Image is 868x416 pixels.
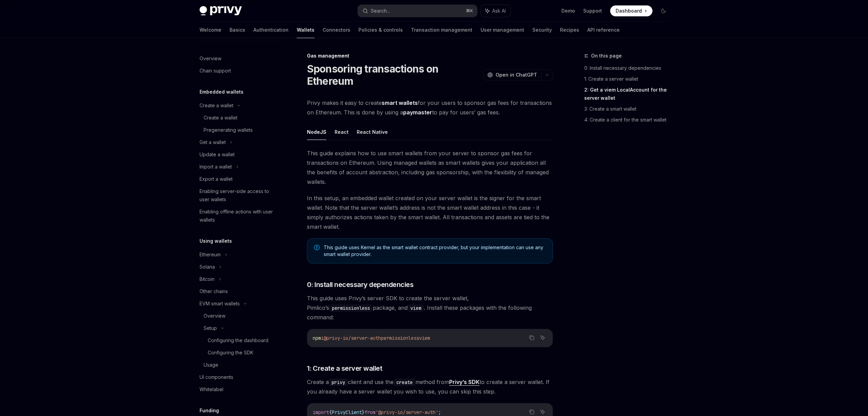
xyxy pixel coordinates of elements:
[200,208,277,224] div: Enabling offline actions with user wallets
[307,52,553,59] div: Gas management
[466,8,473,14] span: ⌘ K
[204,114,237,122] div: Create a wallet
[200,67,231,75] div: Chain support
[194,371,281,383] a: UI components
[438,409,441,415] span: ;
[357,124,388,140] button: React Native
[560,22,579,38] a: Recipes
[200,237,232,245] h5: Using wallets
[307,98,553,117] span: Privy makes it easy to create for your users to sponsor gas fees for transactions on Ethereum. Th...
[561,7,575,14] a: Demo
[204,361,218,369] div: Usage
[483,69,541,81] button: Open in ChatGPT
[194,310,281,322] a: Overview
[194,206,281,226] a: Enabling offline actions with user wallets
[584,114,674,125] a: 4: Create a client for the smart wallet
[204,126,253,134] div: Pregenerating wallets
[314,245,320,250] svg: Note
[532,22,552,38] a: Security
[194,148,281,161] a: Update a wallet
[253,22,289,38] a: Authentication
[200,406,219,415] h5: Funding
[194,124,281,136] a: Pregenerating wallets
[584,103,674,114] a: 3: Create a smart wallet
[307,148,553,187] span: This guide explains how to use smart wallets from your server to sponsor gas fees for transaction...
[200,287,228,295] div: Other chains
[323,22,350,38] a: Connectors
[583,7,602,14] a: Support
[481,22,524,38] a: User management
[329,409,332,415] span: {
[584,74,674,84] a: 1: Create a server wallet
[194,359,281,371] a: Usage
[587,22,620,38] a: API reference
[307,280,414,289] span: 0: Install necessary dependencies
[658,5,669,16] button: Toggle dark mode
[381,335,419,341] span: permissionless
[194,52,281,65] a: Overview
[200,88,244,96] h5: Embedded wallets
[313,335,321,341] span: npm
[365,409,376,415] span: from
[313,409,329,415] span: import
[492,7,506,14] span: Ask AI
[200,187,277,204] div: Enabling server-side access to user wallets
[200,373,233,381] div: UI components
[538,333,547,342] button: Ask AI
[616,7,642,14] span: Dashboard
[403,109,432,116] a: paymaster
[194,185,281,206] a: Enabling server-side access to user wallets
[208,336,268,345] div: Configuring the dashboard
[194,334,281,347] a: Configuring the dashboard
[496,71,537,78] span: Open in ChatGPT
[307,124,326,140] button: NodeJS
[321,335,324,341] span: i
[419,335,430,341] span: viem
[194,112,281,124] a: Create a wallet
[324,335,381,341] span: @privy-io/server-auth
[329,379,348,386] code: privy
[376,409,438,415] span: '@privy-io/server-auth'
[200,263,215,271] div: Solana
[194,285,281,298] a: Other chains
[204,312,225,320] div: Overview
[362,409,365,415] span: }
[307,377,553,396] span: Create a client and use the method from to create a server wallet. If you already have a server w...
[200,251,221,259] div: Ethereum
[200,163,232,171] div: Import a wallet
[411,22,472,38] a: Transaction management
[584,84,674,103] a: 2: Get a viem LocalAccount for the server wallet
[527,333,536,342] button: Copy the contents from the code block
[584,63,674,74] a: 0: Install necessary dependencies
[610,5,652,16] a: Dashboard
[194,383,281,396] a: Whitelabel
[335,124,349,140] button: React
[307,293,553,322] span: This guide uses Privy’s server SDK to create the server wallet, Pimlico’s package, and . Install ...
[204,324,217,332] div: Setup
[200,300,240,308] div: EVM smart wallets
[200,150,235,159] div: Update a wallet
[408,304,424,312] code: viem
[382,99,418,106] strong: smart wallets
[297,22,314,38] a: Wallets
[200,385,223,394] div: Whitelabel
[194,347,281,359] a: Configuring the SDK
[307,193,553,231] span: In this setup, an embedded wallet created on your server wallet is the signer for the smart walle...
[200,275,215,283] div: Bitcoin
[358,5,477,17] button: Search...⌘K
[200,101,233,110] div: Create a wallet
[200,22,221,38] a: Welcome
[371,7,390,15] div: Search...
[194,173,281,185] a: Export a wallet
[332,409,362,415] span: PrivyClient
[307,63,480,87] h1: Sponsoring transactions on Ethereum
[200,138,226,146] div: Get a wallet
[200,6,242,16] img: dark logo
[481,5,511,17] button: Ask AI
[230,22,245,38] a: Basics
[200,175,233,183] div: Export a wallet
[449,379,480,386] a: Privy’s SDK
[324,244,546,258] span: This guide uses Kernel as the smart wallet contract provider, but your implementation can use any...
[194,65,281,77] a: Chain support
[358,22,403,38] a: Policies & controls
